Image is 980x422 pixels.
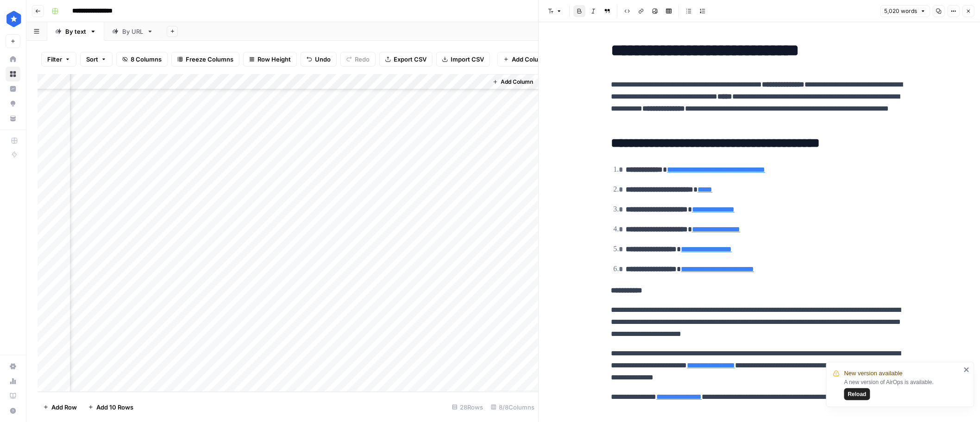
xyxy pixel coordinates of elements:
[47,22,104,41] a: By text
[451,55,484,64] span: Import CSV
[394,55,427,64] span: Export CSV
[448,400,487,415] div: 28 Rows
[315,55,331,64] span: Undo
[6,11,22,27] img: ConsumerAffairs Logo
[6,52,20,67] a: Home
[6,67,20,81] a: Browse
[258,55,291,64] span: Row Height
[6,374,20,389] a: Usage
[131,55,162,64] span: 8 Columns
[6,359,20,374] a: Settings
[82,400,139,415] button: Add 10 Rows
[96,403,133,412] span: Add 10 Rows
[122,27,143,36] div: By URL
[844,378,961,400] div: A new version of AirOps is available.
[243,52,297,67] button: Row Height
[885,7,917,15] span: 5,020 words
[47,55,62,64] span: Filter
[487,400,539,415] div: 8/8 Columns
[80,52,113,67] button: Sort
[379,52,433,67] button: Export CSV
[65,27,86,36] div: By text
[964,366,970,373] button: close
[489,76,537,88] button: Add Column
[436,52,490,67] button: Import CSV
[501,78,534,86] span: Add Column
[6,403,20,418] button: Help + Support
[340,52,376,67] button: Redo
[51,403,77,412] span: Add Row
[355,55,370,64] span: Redo
[6,96,20,111] a: Opportunities
[844,388,870,400] button: Reload
[171,52,239,67] button: Freeze Columns
[880,5,930,17] button: 5,020 words
[86,55,98,64] span: Sort
[512,55,547,64] span: Add Column
[104,22,161,41] a: By URL
[301,52,337,67] button: Undo
[844,369,903,378] span: New version available
[116,52,168,67] button: 8 Columns
[41,52,76,67] button: Filter
[848,390,867,398] span: Reload
[38,400,82,415] button: Add Row
[6,7,20,31] button: Workspace: ConsumerAffairs
[6,389,20,403] a: Learning Hub
[6,81,20,96] a: Insights
[186,55,233,64] span: Freeze Columns
[6,111,20,126] a: Your Data
[497,52,553,67] button: Add Column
